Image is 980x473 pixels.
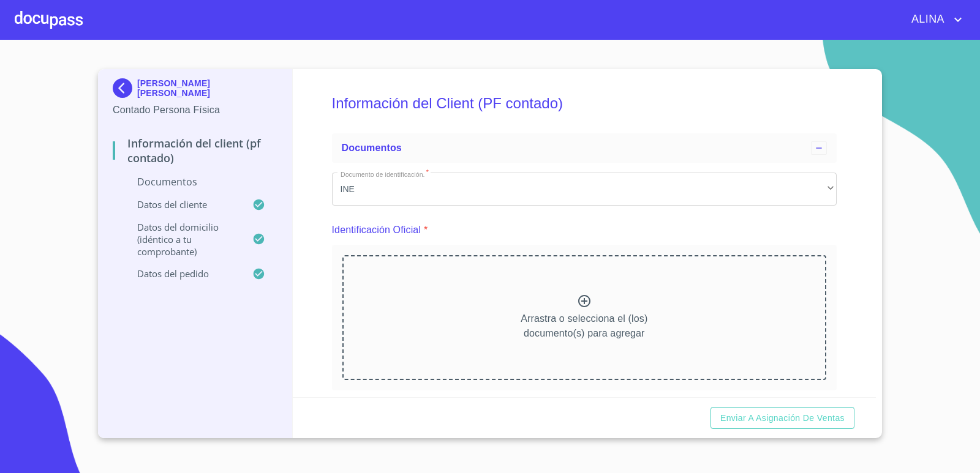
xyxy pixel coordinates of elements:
span: Enviar a Asignación de Ventas [720,411,845,426]
p: Información del Client (PF contado) [113,136,277,165]
p: Contado Persona Física [113,103,277,117]
div: Documentos [332,133,837,163]
span: Documentos [342,143,402,153]
p: Identificación Oficial [332,223,421,237]
h5: Información del Client (PF contado) [332,78,837,128]
p: Datos del domicilio (idéntico a tu comprobante) [113,221,252,258]
p: Datos del pedido [113,267,252,280]
button: Enviar a Asignación de Ventas [710,407,854,430]
button: account of current user [902,10,965,29]
span: ALINA [902,10,951,29]
div: [PERSON_NAME] [PERSON_NAME] [113,78,277,103]
p: Documentos [113,175,277,188]
p: Arrastra o selecciona el (los) documento(s) para agregar [521,311,647,341]
p: [PERSON_NAME] [PERSON_NAME] [137,78,277,98]
p: Datos del cliente [113,198,252,210]
div: INE [332,173,837,206]
img: Docupass spot blue [113,78,137,98]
